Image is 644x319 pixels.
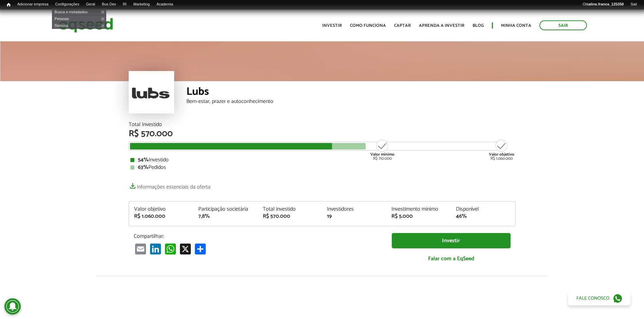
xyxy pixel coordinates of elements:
strong: Valor objetivo [489,151,514,158]
a: Investir [322,23,342,28]
div: Total Investido [129,122,516,127]
div: Bem-estar, prazer e autoconhecimento [186,99,516,104]
div: Investidores [327,207,381,212]
a: Minha conta [501,23,531,28]
a: Busca e metadados [52,8,106,15]
a: Captar [394,23,411,28]
a: Informações essenciais da oferta [129,180,210,190]
div: Pedidos [130,165,514,170]
a: Bus Dev [98,2,119,7]
a: Oláaline.franca_125350 [579,2,627,7]
p: Compartilhar: [134,233,382,240]
div: 7,8% [198,214,253,219]
a: Configurações [52,2,83,7]
a: Sair [539,20,587,30]
a: Geral [82,2,98,7]
a: Email [134,243,147,254]
div: 19 [327,214,381,219]
div: R$ 5.000 [391,214,446,219]
a: Investir [392,233,511,248]
a: Blog [473,23,484,28]
div: Lubs [186,86,516,99]
div: Investido [130,157,514,163]
a: Sair [627,2,641,7]
div: R$ 570.000 [129,129,516,138]
a: Adicionar empresa [14,2,52,7]
a: LinkedIn [149,243,162,254]
div: Valor objetivo [134,207,188,212]
a: Fale conosco [568,291,630,305]
div: R$ 710.000 [370,139,395,161]
div: Total investido [263,207,317,212]
a: Início [3,2,14,8]
div: Participação societária [198,207,253,212]
a: Marketing [130,2,153,7]
span: Início [7,2,11,7]
a: Falar com a EqSeed [392,252,511,266]
strong: aline.franca_125350 [589,2,624,6]
div: R$ 1.060.000 [134,214,188,219]
a: Como funciona [350,23,386,28]
strong: 54% [138,155,149,164]
div: R$ 570.000 [263,214,317,219]
div: 46% [456,214,510,219]
strong: 63% [138,163,148,172]
div: Disponível [456,207,510,212]
div: Investimento mínimo [391,207,446,212]
a: Aprenda a investir [419,23,464,28]
a: X [179,243,192,254]
a: Compartilhar [194,243,207,254]
a: RI [119,2,130,7]
a: WhatsApp [164,243,177,254]
a: Academia [153,2,177,7]
strong: Valor mínimo [370,151,394,158]
div: R$ 1.060.000 [489,139,514,161]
